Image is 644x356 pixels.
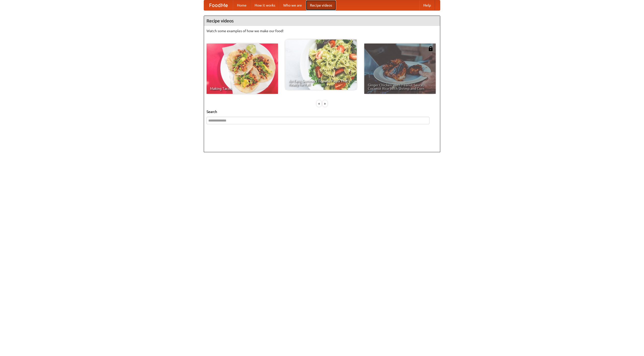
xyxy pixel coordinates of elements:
h4: Recipe videos [204,16,440,26]
div: » [323,100,327,107]
span: Making Tacos [210,87,274,90]
a: How it works [251,0,279,10]
p: Watch some examples of how we make our food! [207,28,437,33]
img: 483408.png [428,46,433,51]
a: An Easy, Summery Tomato Pasta That's Ready for Fall [285,39,357,90]
a: Home [233,0,251,10]
a: FoodMe [204,0,233,10]
h5: Search [207,109,437,114]
div: « [317,100,321,107]
a: Making Tacos [207,44,278,94]
a: Who we are [279,0,306,10]
a: Recipe videos [306,0,336,10]
span: An Easy, Summery Tomato Pasta That's Ready for Fall [289,79,353,86]
a: Help [419,0,435,10]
